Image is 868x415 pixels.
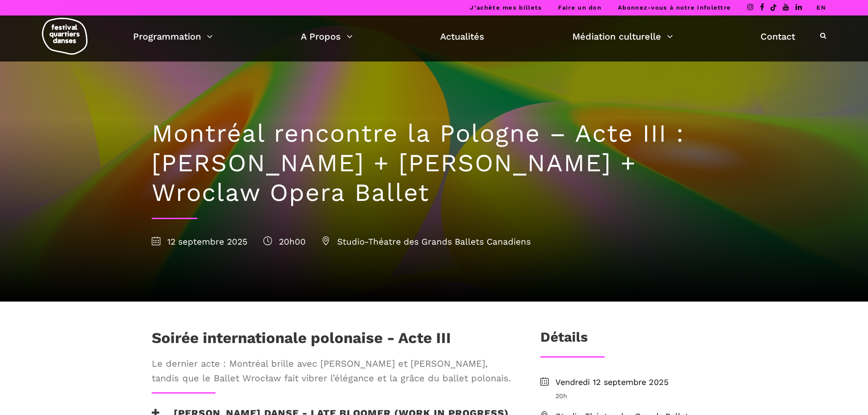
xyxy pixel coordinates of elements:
[440,29,484,44] a: Actualités
[540,329,588,352] h3: Détails
[152,329,451,352] h1: Soirée internationale polonaise - Acte III
[152,236,247,247] span: 12 septembre 2025
[760,29,795,44] a: Contact
[817,4,826,11] a: EN
[152,119,717,207] h1: Montréal rencontre la Pologne – Acte III : [PERSON_NAME] + [PERSON_NAME] + Wroclaw Opera Ballet
[42,18,87,55] img: logo-fqd-med
[555,391,717,401] span: 20h
[301,29,353,44] a: A Propos
[555,376,717,389] span: Vendredi 12 septembre 2025
[152,356,511,385] span: Le dernier acte : Montréal brille avec [PERSON_NAME] et [PERSON_NAME], tandis que le Ballet Wrocł...
[572,29,673,44] a: Médiation culturelle
[470,4,542,11] a: J’achète mes billets
[618,4,731,11] a: Abonnez-vous à notre infolettre
[263,236,306,247] span: 20h00
[558,4,601,11] a: Faire un don
[133,29,213,44] a: Programmation
[322,236,531,247] span: Studio-Théatre des Grands Ballets Canadiens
